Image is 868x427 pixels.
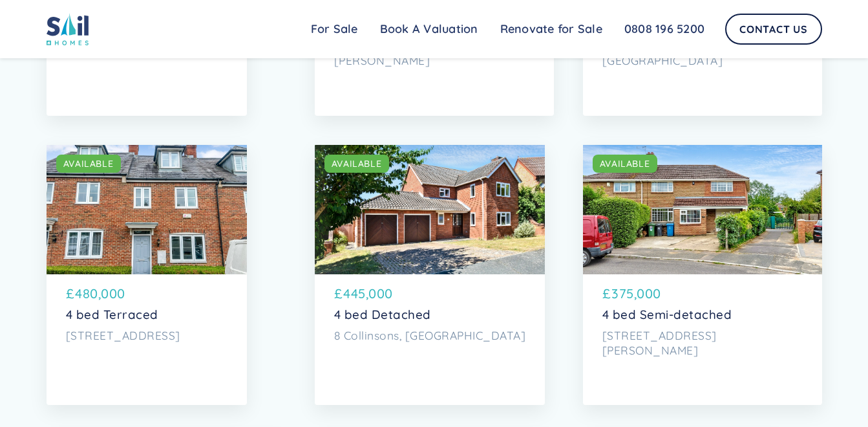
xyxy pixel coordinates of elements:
p: 4 bed Terraced [66,307,228,322]
p: 445,000 [343,284,393,303]
a: Contact Us [725,14,822,45]
a: 0808 196 5200 [613,16,715,42]
a: AVAILABLE£480,0004 bed Terraced[STREET_ADDRESS] [47,145,247,406]
a: Renovate for Sale [489,16,613,42]
a: AVAILABLE£445,0004 bed Detached8 Collinsons, [GEOGRAPHIC_DATA] [315,145,545,406]
p: £ [66,284,74,303]
p: [STREET_ADDRESS] [66,329,228,344]
p: [STREET_ADDRESS][PERSON_NAME] [602,329,803,358]
p: £ [602,284,611,303]
a: Book A Valuation [369,16,489,42]
p: 4 bed Semi-detached [602,307,803,322]
a: For Sale [300,16,369,42]
p: 8 Collinsons, [GEOGRAPHIC_DATA] [334,329,526,344]
a: AVAILABLE£375,0004 bed Semi-detached[STREET_ADDRESS][PERSON_NAME] [583,145,822,406]
div: AVAILABLE [600,157,650,170]
p: 480,000 [75,284,125,303]
p: 375,000 [611,284,661,303]
img: sail home logo colored [47,13,89,45]
p: £ [334,284,343,303]
p: 4 bed Detached [334,307,526,322]
div: AVAILABLE [332,157,382,170]
div: AVAILABLE [63,157,114,170]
